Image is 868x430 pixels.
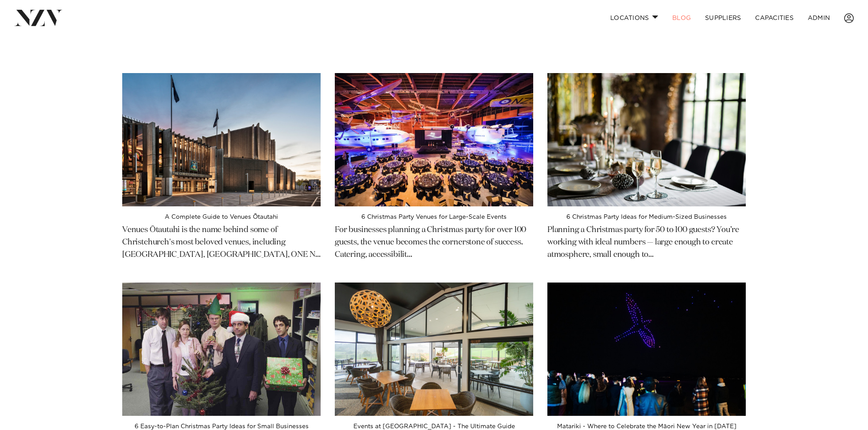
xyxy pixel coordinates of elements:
[335,423,533,430] h4: Events at [GEOGRAPHIC_DATA] - The Ultimate Guide
[14,10,62,26] img: nzv-logo.png
[748,8,801,27] a: Capacities
[122,283,321,416] img: 6 Easy-to-Plan Christmas Party Ideas for Small Businesses
[547,73,746,272] a: 6 Christmas Party Ideas for Medium-Sized Businesses 6 Christmas Party Ideas for Medium-Sized Busi...
[547,73,746,206] img: 6 Christmas Party Ideas for Medium-Sized Businesses
[122,213,321,221] h4: A Complete Guide to Venues Ōtautahi
[335,73,533,206] img: 6 Christmas Party Venues for Large-Scale Events
[335,73,533,272] a: 6 Christmas Party Venues for Large-Scale Events 6 Christmas Party Venues for Large-Scale Events F...
[122,221,321,261] p: Venues Ōtautahi is the name behind some of Christchurch's most beloved venues, including [GEOGRAP...
[698,8,748,27] a: SUPPLIERS
[122,73,321,272] a: A Complete Guide to Venues Ōtautahi A Complete Guide to Venues Ōtautahi Venues Ōtautahi is the na...
[547,423,746,430] h4: Matariki - Where to Celebrate the Māori New Year in [DATE]
[603,8,665,27] a: Locations
[547,221,746,261] p: Planning a Christmas party for 50 to 100 guests? You’re working with ideal numbers — large enough...
[122,73,321,206] img: A Complete Guide to Venues Ōtautahi
[335,213,533,221] h4: 6 Christmas Party Venues for Large-Scale Events
[665,8,698,27] a: BLOG
[801,8,837,27] a: ADMIN
[335,221,533,261] p: For businesses planning a Christmas party for over 100 guests, the venue becomes the cornerstone ...
[122,423,321,430] h4: 6 Easy-to-Plan Christmas Party Ideas for Small Businesses
[547,283,746,416] img: Matariki - Where to Celebrate the Māori New Year in 2025
[547,213,746,221] h4: 6 Christmas Party Ideas for Medium-Sized Businesses
[335,283,533,416] img: Events at Wainui Golf Club - The Ultimate Guide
